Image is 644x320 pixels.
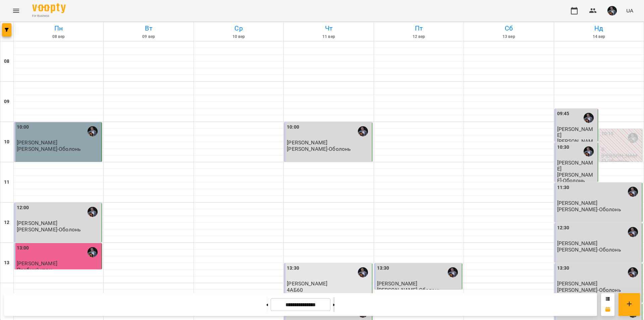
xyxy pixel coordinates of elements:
span: [PERSON_NAME] [557,159,593,172]
img: Олексій КОЧЕТОВ [628,187,638,197]
span: UA [626,7,633,14]
h6: Ср [195,23,282,34]
span: [PERSON_NAME] [17,220,57,226]
h6: 14 вер [555,34,643,40]
span: [PERSON_NAME] [557,280,598,287]
label: 13:00 [17,244,29,252]
h6: 12 вер [375,34,463,40]
span: [PERSON_NAME] [377,280,418,287]
span: [PERSON_NAME] [557,200,598,206]
button: Menu [8,3,24,19]
p: Пробний урок [17,267,52,273]
h6: 11 [4,179,9,186]
span: [PERSON_NAME] [287,139,327,146]
img: Олексій КОЧЕТОВ [88,126,98,136]
h6: 09 [4,98,9,105]
button: UA [624,4,636,17]
label: 09:45 [557,110,570,118]
img: Олексій КОЧЕТОВ [628,267,638,277]
h6: Чт [285,23,372,34]
h6: Вт [105,23,192,34]
label: 10:15 [601,130,614,138]
p: [PERSON_NAME]-Оболонь [557,287,621,293]
label: 11:30 [557,184,570,191]
img: Олексій КОЧЕТОВ [358,267,368,277]
h6: Нд [555,23,643,34]
h6: 11 вер [285,34,372,40]
span: [PERSON_NAME] [17,139,57,146]
label: 12:00 [17,204,29,212]
img: Олексій КОЧЕТОВ [584,113,594,123]
h6: 09 вер [105,34,192,40]
p: [PERSON_NAME]-Оболонь [287,146,351,152]
img: Олексій КОЧЕТОВ [88,207,98,217]
h6: 13 вер [465,34,552,40]
label: 10:00 [17,124,29,131]
p: [PERSON_NAME]-Оболонь [17,227,81,232]
label: 12:30 [557,224,570,232]
label: 13:30 [377,265,389,272]
label: 10:30 [557,144,570,151]
span: [PERSON_NAME] [557,126,593,138]
p: [PERSON_NAME]-Оболонь [17,146,81,152]
h6: 10 [4,138,9,146]
h6: Пт [375,23,463,34]
img: Олексій КОЧЕТОВ [88,247,98,257]
img: Олексій КОЧЕТОВ [448,267,458,277]
h6: 10 вер [195,34,282,40]
img: Олексій КОЧЕТОВ [628,133,638,143]
p: [PERSON_NAME]-Оболонь [557,172,596,184]
label: 13:30 [287,265,299,272]
h6: 12 [4,219,9,226]
label: 10:00 [287,124,299,131]
h6: 08 вер [15,34,102,40]
label: 13:30 [557,265,570,272]
p: [PERSON_NAME]-Оболонь [557,247,621,253]
h6: Сб [465,23,552,34]
span: [PERSON_NAME] [557,240,598,246]
p: [PERSON_NAME]-Оболонь [557,138,596,150]
img: Олексій КОЧЕТОВ [584,146,594,156]
p: 4АБ60 [287,287,303,293]
p: [PERSON_NAME]-Оболонь [601,153,641,165]
span: [PERSON_NAME] [287,280,327,287]
p: 0 [601,146,641,152]
span: For Business [32,14,66,18]
p: [PERSON_NAME]-Оболонь [377,287,441,293]
p: [PERSON_NAME]-Оболонь [557,207,621,212]
span: [PERSON_NAME] [17,260,57,267]
img: Олексій КОЧЕТОВ [358,126,368,136]
img: Voopty Logo [32,3,66,13]
h6: 13 [4,259,9,267]
img: Олексій КОЧЕТОВ [628,227,638,237]
img: d409717b2cc07cfe90b90e756120502c.jpg [607,6,617,15]
h6: 08 [4,58,9,65]
h6: Пн [15,23,102,34]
